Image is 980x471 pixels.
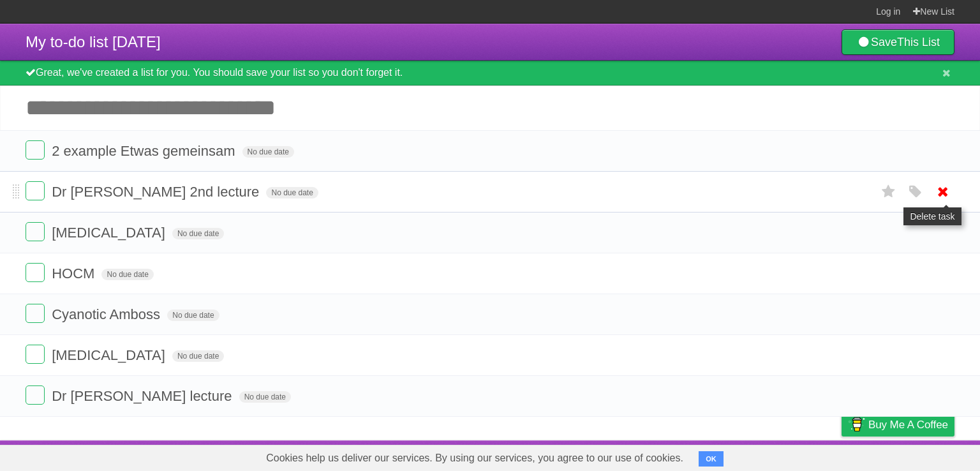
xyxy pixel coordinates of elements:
span: No due date [266,187,318,198]
span: No due date [172,350,224,362]
label: Done [26,304,45,323]
span: No due date [101,269,153,280]
span: Dr [PERSON_NAME] lecture [52,388,235,404]
span: Buy me a coffee [868,414,948,436]
label: Done [26,140,45,160]
span: 2 example Etwas gemeinsam [52,143,238,159]
a: Suggest a feature [874,444,954,468]
label: Done [26,345,45,364]
a: Developers [714,444,766,468]
span: HOCM [52,265,98,281]
span: Cyanotic Amboss [52,306,163,322]
b: This List [897,36,940,49]
span: [MEDICAL_DATA] [52,225,168,241]
span: Cookies help us deliver our services. By using our services, you agree to our use of cookies. [253,445,696,471]
span: Dr [PERSON_NAME] 2nd lecture [52,184,262,200]
span: My to-do list [DATE] [26,33,161,50]
label: Done [26,222,45,241]
img: Buy me a coffee [848,414,865,435]
a: SaveThis List [842,29,954,55]
label: Done [26,181,45,200]
a: Terms [782,444,810,468]
a: Buy me a coffee [842,413,954,437]
label: Done [26,385,45,405]
span: No due date [167,310,219,321]
span: [MEDICAL_DATA] [52,347,168,363]
label: Done [26,263,45,282]
button: OK [699,451,724,467]
span: No due date [172,228,224,239]
span: No due date [242,146,294,158]
a: Privacy [825,444,858,468]
span: No due date [239,391,291,403]
label: Star task [877,181,901,202]
a: About [672,444,699,468]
